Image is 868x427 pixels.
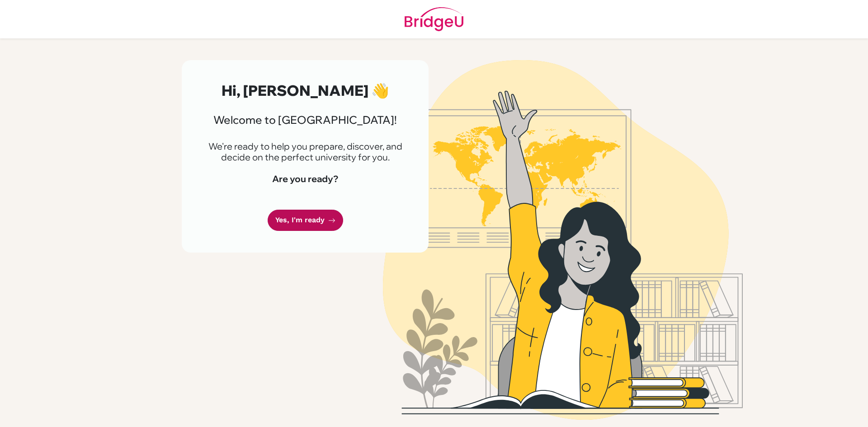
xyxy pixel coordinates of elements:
[268,210,343,231] a: Yes, I'm ready
[203,82,407,99] h2: Hi, [PERSON_NAME] 👋
[305,60,821,420] img: Welcome to Bridge U
[203,141,407,163] p: We're ready to help you prepare, discover, and decide on the perfect university for you.
[203,174,407,184] h4: Are you ready?
[203,113,407,127] h3: Welcome to [GEOGRAPHIC_DATA]!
